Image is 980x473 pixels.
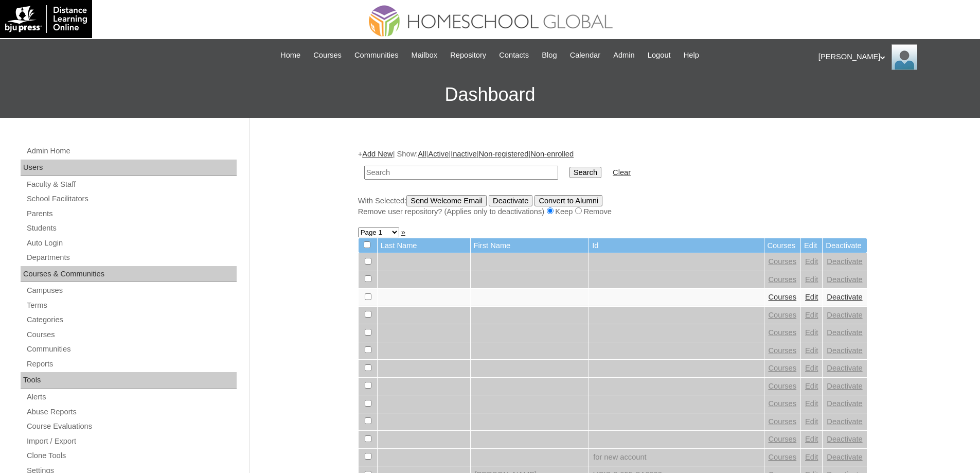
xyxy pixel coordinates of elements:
a: Students [26,222,237,235]
input: Search [364,166,558,180]
a: Edit [805,382,818,390]
a: Deactivate [827,275,862,284]
td: for new account [589,449,763,466]
a: Admin Home [26,145,237,157]
a: Courses [769,382,797,390]
div: Courses & Communities [21,266,237,283]
td: First Name [471,238,589,253]
a: Courses [769,328,797,337]
a: Courses [308,49,347,61]
a: Parents [26,207,237,220]
td: Deactivate [823,238,866,253]
a: Courses [769,399,797,408]
a: Active [428,150,449,158]
img: Ariane Ebuen [892,44,917,70]
td: Last Name [378,238,470,253]
a: Admin [608,49,640,61]
span: Communities [354,49,399,61]
a: Courses [769,275,797,284]
td: Edit [801,238,822,253]
a: Courses [769,293,797,301]
span: Mailbox [412,49,438,61]
a: Edit [805,399,818,408]
span: Home [280,49,300,61]
div: + | Show: | | | | [358,149,867,217]
a: Communities [26,343,237,356]
a: Campuses [26,284,237,297]
span: Calendar [570,49,600,61]
a: Deactivate [827,346,862,355]
a: Clone Tools [26,449,237,462]
a: Inactive [451,150,477,158]
a: Clear [613,168,631,177]
td: Courses [764,238,801,253]
div: With Selected: [358,195,867,217]
a: Edit [805,311,818,319]
input: Search [569,167,601,178]
span: Blog [542,49,557,61]
a: Edit [805,293,818,301]
span: Help [684,49,699,61]
a: Courses [769,311,797,319]
a: Communities [349,49,404,61]
a: Blog [537,49,562,61]
a: Terms [26,299,237,312]
a: Edit [805,275,818,284]
input: Deactivate [489,195,532,206]
a: Import / Export [26,435,237,448]
span: Admin [613,49,635,61]
a: Deactivate [827,417,862,426]
a: Edit [805,346,818,355]
a: Logout [643,49,676,61]
span: Courses [313,49,342,61]
a: Reports [26,358,237,371]
div: Tools [21,372,237,389]
a: Categories [26,313,237,326]
span: Repository [450,49,486,61]
a: Deactivate [827,311,862,319]
a: Deactivate [827,293,862,301]
a: Courses [769,346,797,355]
a: Deactivate [827,435,862,443]
a: Mailbox [406,49,443,61]
a: Add New [362,150,393,158]
a: Calendar [565,49,605,61]
a: Courses [769,257,797,266]
a: Course Evaluations [26,420,237,433]
a: Deactivate [827,399,862,408]
a: Edit [805,364,818,372]
a: Deactivate [827,382,862,390]
a: Deactivate [827,257,862,266]
div: [PERSON_NAME] [818,44,970,70]
a: » [401,228,405,236]
td: Id [589,238,763,253]
input: Convert to Alumni [534,195,602,206]
a: Courses [769,435,797,443]
a: Deactivate [827,328,862,337]
a: Departments [26,251,237,264]
a: School Facilitators [26,192,237,205]
div: Remove user repository? (Applies only to deactivations) Keep Remove [358,206,867,217]
a: Edit [805,257,818,266]
div: Users [21,160,237,176]
a: Deactivate [827,364,862,372]
img: logo-white.png [5,5,87,33]
a: Auto Login [26,237,237,250]
a: Edit [805,417,818,426]
a: Courses [769,417,797,426]
a: Courses [769,364,797,372]
a: Edit [805,328,818,337]
a: Edit [805,453,818,461]
a: Help [679,49,704,61]
a: Alerts [26,391,237,404]
a: Home [275,49,306,61]
h3: Dashboard [5,72,975,118]
a: Deactivate [827,453,862,461]
a: All [418,150,426,158]
a: Courses [26,328,237,341]
a: Abuse Reports [26,406,237,418]
span: Contacts [499,49,529,61]
input: Send Welcome Email [406,195,487,206]
span: Logout [648,49,671,61]
a: Non-enrolled [530,150,574,158]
